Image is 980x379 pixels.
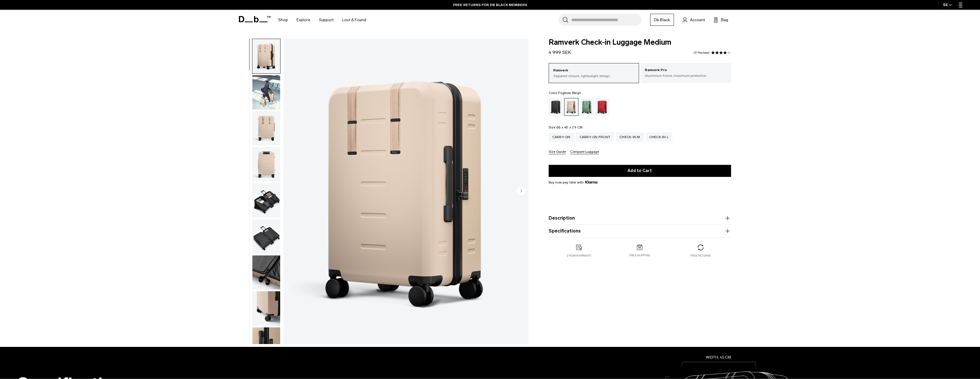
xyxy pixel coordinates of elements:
[252,255,280,290] img: Ramverk Check-in Luggage Medium Fogbow Beige
[252,255,280,290] button: Ramverk Check-in Luggage Medium Fogbow Beige
[690,17,705,23] span: Account
[252,111,280,146] img: Ramverk Check-in Luggage Medium Fogbow Beige
[558,91,581,95] span: Fogbow Beige
[553,73,635,79] p: Zippered closure, lightweight design.
[284,39,528,344] img: Ramverk Check-in Luggage Medium Fogbow Beige
[252,219,280,254] button: Ramverk Check-in Luggage Medium Fogbow Beige
[549,165,731,177] button: Add to Cart
[567,254,591,258] p: 2 year warranty
[549,50,571,55] span: 4 999 SEK
[252,39,280,74] button: Ramverk Check-in Luggage Medium Fogbow Beige
[690,254,711,258] p: Free returns
[580,98,594,116] a: Green Ray
[683,16,705,23] a: Account
[252,111,280,146] button: Ramverk Check-in Luggage Medium Fogbow Beige
[453,2,527,7] a: FREE RETURNS FOR DB BLACK MEMBERS
[629,253,650,257] p: Free shipping
[646,132,673,142] a: Check-in L
[549,126,583,129] legend: Size:
[549,91,581,95] legend: Color:
[252,219,280,254] img: Ramverk Check-in Luggage Medium Fogbow Beige
[252,183,280,218] img: Ramverk Check-in Luggage Medium Fogbow Beige
[556,125,583,129] span: 66 x 45 x 29 CM
[252,75,280,110] button: Ramverk Check-in Luggage Medium Fogbow Beige
[252,291,280,326] img: Ramverk Check-in Luggage Medium Fogbow Beige
[297,10,310,30] a: Explore
[549,150,566,154] button: Size Guide
[342,10,366,30] a: Lost & Found
[252,39,280,73] img: Ramverk Check-in Luggage Medium Fogbow Beige
[549,132,574,142] a: Carry-on
[252,327,280,362] button: Ramverk Check-in Luggage Medium Fogbow Beige
[645,67,727,73] p: Ramverk Pro
[549,180,597,185] span: Buy now pay later with
[252,183,280,218] button: Ramverk Check-in Luggage Medium Fogbow Beige
[616,132,644,142] a: Check-in M
[549,228,731,235] button: Specifications
[549,215,731,222] button: Description
[517,186,525,196] button: Next slide
[319,10,334,30] a: Support
[714,16,728,23] button: Bag
[721,17,728,23] span: Bag
[284,39,528,344] li: 1 / 11
[640,63,731,83] a: Ramverk Pro Aluminium frame, maximum protection.
[645,73,727,78] p: Aluminium frame, maximum protection.
[553,68,635,73] p: Ramverk
[585,181,597,183] img: {"height" => 20, "alt" => "Klarna"}
[252,147,280,182] button: Ramverk Check-in Luggage Medium Fogbow Beige
[576,132,614,142] a: Carry-on Front
[570,150,599,154] button: Compare Luggage
[252,147,280,181] img: Ramverk Check-in Luggage Medium Fogbow Beige
[564,98,578,116] a: Fogbow Beige
[278,10,288,30] a: Shop
[693,51,710,54] a: 31 reviews
[274,10,371,30] nav: Main Navigation
[549,39,731,46] span: Ramverk Check-in Luggage Medium
[650,14,674,26] a: Db Black
[252,75,280,110] img: Ramverk Check-in Luggage Medium Fogbow Beige
[252,291,280,326] button: Ramverk Check-in Luggage Medium Fogbow Beige
[549,98,563,116] a: Black Out
[595,98,609,116] a: Sprite Lightning Red
[252,327,280,362] img: Ramverk Check-in Luggage Medium Fogbow Beige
